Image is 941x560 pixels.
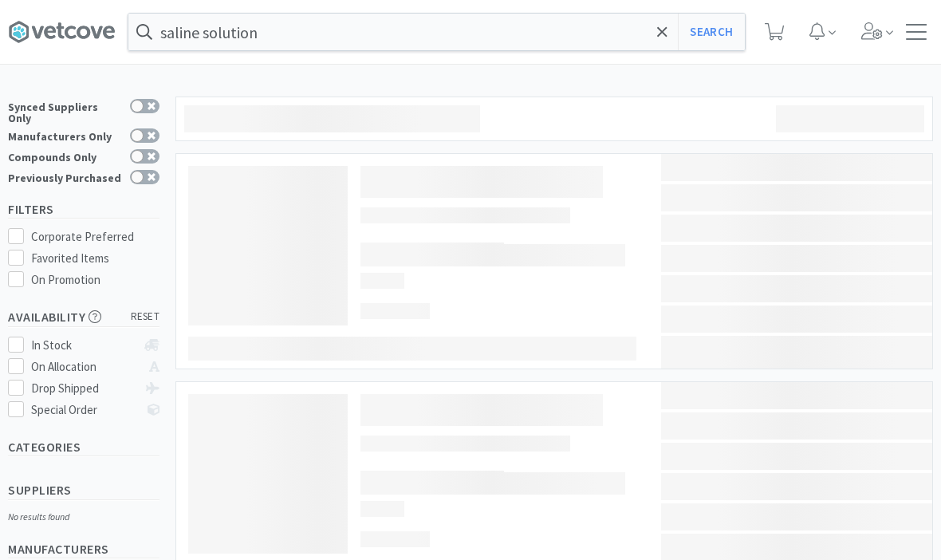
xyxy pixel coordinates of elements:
h5: Availability [8,308,159,326]
h5: Categories [8,438,159,456]
div: On Promotion [31,270,160,290]
h5: Filters [8,200,159,219]
div: In Stock [31,336,137,355]
div: On Allocation [31,357,137,377]
div: Manufacturers Only [8,128,122,142]
h5: Suppliers [8,481,159,499]
button: Search [678,14,744,50]
div: Compounds Only [8,149,122,163]
div: Favorited Items [31,249,160,268]
i: No results found [8,511,69,523]
h5: Manufacturers [8,540,159,558]
span: reset [131,309,160,325]
div: Drop Shipped [31,379,137,398]
input: Search by item, sku, manufacturer, ingredient, size... [128,14,745,50]
div: Previously Purchased [8,170,122,183]
div: Special Order [31,400,137,420]
div: Synced Suppliers Only [8,99,122,124]
div: Corporate Preferred [31,227,160,246]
